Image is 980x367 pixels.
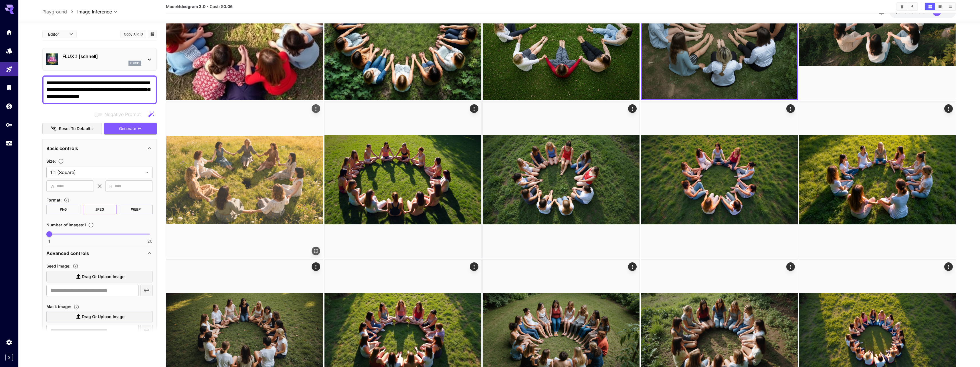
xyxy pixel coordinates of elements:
[62,197,72,203] button: Choose the file format for the output image.
[62,53,141,60] p: FLUX.1 [schnell]
[207,3,208,10] p: ·
[46,145,78,152] p: Basic controls
[312,246,320,255] div: Open in fullscreen
[470,262,478,271] div: Actions
[46,303,153,338] div: Seed Image is required!
[786,262,795,271] div: Actions
[5,354,13,361] button: Expand sidebar
[119,205,153,214] button: WEBP
[6,84,13,91] div: Library
[42,123,102,135] button: Reset to defaults
[907,3,917,10] button: Download All
[799,101,956,258] img: Z
[56,158,66,164] button: Adjust the dimensions of the generated image by specifying its width and height in pixels, or sel...
[46,250,89,257] p: Advanced controls
[147,238,153,244] span: 20
[82,313,124,320] span: Drag or upload image
[312,262,320,271] div: Actions
[6,29,13,36] div: Home
[6,121,13,128] div: API Keys
[50,183,54,190] span: W
[46,159,56,163] span: Size :
[82,273,124,280] span: Drag or upload image
[42,8,67,15] a: Playground
[70,263,81,269] button: Upload a reference image to guide the result. This is needed for Image-to-Image or Inpainting. Su...
[130,61,140,65] p: flux1s
[77,8,112,15] span: Image Inference
[46,271,153,283] label: Drag or upload image
[483,101,640,258] img: 2Q==
[71,304,82,310] button: Upload a mask image to define the area to edit, or use the Mask Editor to create one from your se...
[897,3,907,10] button: Clear All
[46,246,153,260] div: Advanced controls
[6,103,13,110] div: Wallet
[166,4,205,9] span: Model:
[935,3,945,10] button: Show media in video view
[46,198,62,202] span: Format :
[46,304,71,309] span: Mask image :
[324,101,481,258] img: Z
[48,31,66,37] span: Editor
[641,101,798,258] img: Z
[48,238,50,244] span: 1
[312,104,320,113] div: Actions
[470,104,478,113] div: Actions
[6,66,13,73] div: Playground
[908,9,928,14] span: credits left
[896,2,918,11] div: Clear AllDownload All
[628,262,636,271] div: Actions
[6,339,13,346] div: Settings
[628,104,636,113] div: Actions
[223,4,233,9] b: 0.06
[104,123,157,135] button: Generate
[179,4,205,9] b: Ideogram 3.0
[109,183,112,190] span: H
[46,264,70,268] span: Seed image :
[104,111,141,118] span: Negative Prompt
[119,125,136,132] span: Generate
[86,222,96,228] button: Specify how many images to generate in a single request. Each image generation will be charged se...
[46,205,80,214] button: PNG
[210,4,233,9] span: Cost: $
[6,47,13,54] div: Models
[945,3,955,10] button: Show media in list view
[50,169,144,176] span: 1:1 (Square)
[46,51,153,68] div: FLUX.1 [schnell]flux1s
[93,111,145,118] span: Negative prompts are not compatible with the selected model.
[46,222,86,227] span: Number of images : 1
[166,101,323,258] img: Z
[46,141,153,155] div: Basic controls
[924,2,956,11] div: Show media in grid viewShow media in video viewShow media in list view
[46,311,153,323] label: Drag or upload image
[83,205,117,214] button: JPEG
[944,104,953,113] div: Actions
[925,3,935,10] button: Show media in grid view
[120,30,146,38] button: Copy AIR ID
[944,262,953,271] div: Actions
[42,8,77,15] nav: breadcrumb
[150,31,155,37] button: Add to library
[6,140,13,147] div: Usage
[895,9,908,14] span: $5.23
[786,104,795,113] div: Actions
